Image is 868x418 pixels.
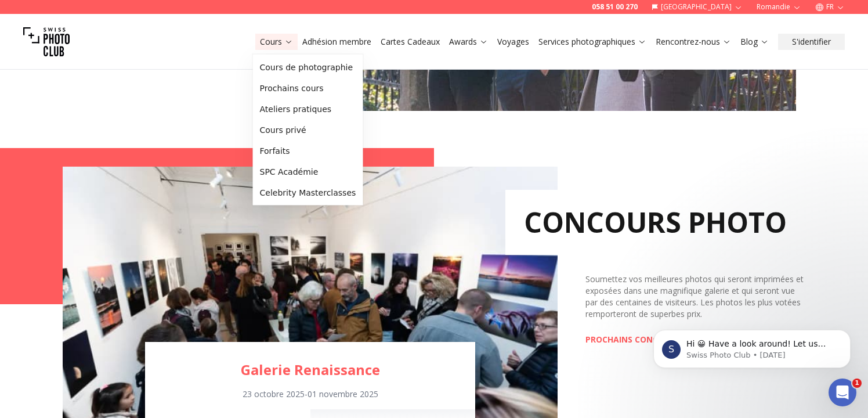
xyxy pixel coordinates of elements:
button: S'identifier [778,34,845,50]
button: Blog [736,34,773,50]
a: Cours privé [255,120,361,140]
a: Galerie Renaissance [145,361,475,379]
a: Forfaits [255,140,361,161]
a: Cours de photographie [255,57,361,78]
button: Cartes Cadeaux [376,34,444,50]
button: Services photographiques [534,34,651,50]
a: Adhésion membre [302,36,371,48]
a: PROCHAINS CONCOURS [585,334,680,345]
button: Adhésion membre [298,34,376,50]
div: Soumettez vos meilleures photos qui seront imprimées et exposées dans une magnifique galerie et q... [585,273,805,320]
span: 1 [852,379,862,388]
img: Swiss photo club [23,19,70,65]
a: Prochains cours [255,78,361,99]
a: 058 51 00 270 [592,2,638,12]
button: Awards [444,34,493,50]
a: Cours [260,36,293,48]
iframe: Intercom live chat [829,379,856,406]
a: Blog [740,36,769,48]
button: Cours [255,34,298,50]
a: Ateliers pratiques [255,99,361,120]
a: Celebrity Masterclasses [255,182,361,203]
button: Voyages [493,34,534,50]
iframe: Intercom notifications message [636,305,868,387]
div: 23 octobre 2025 - 01 novembre 2025 [145,388,475,400]
a: Rencontrez-nous [656,36,731,48]
a: Awards [449,36,488,48]
a: Voyages [497,36,529,48]
a: SPC Académie [255,161,361,182]
a: Cartes Cadeaux [381,36,440,48]
button: Rencontrez-nous [651,34,736,50]
h2: CONCOURS PHOTO [505,190,805,255]
a: Services photographiques [538,36,646,48]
